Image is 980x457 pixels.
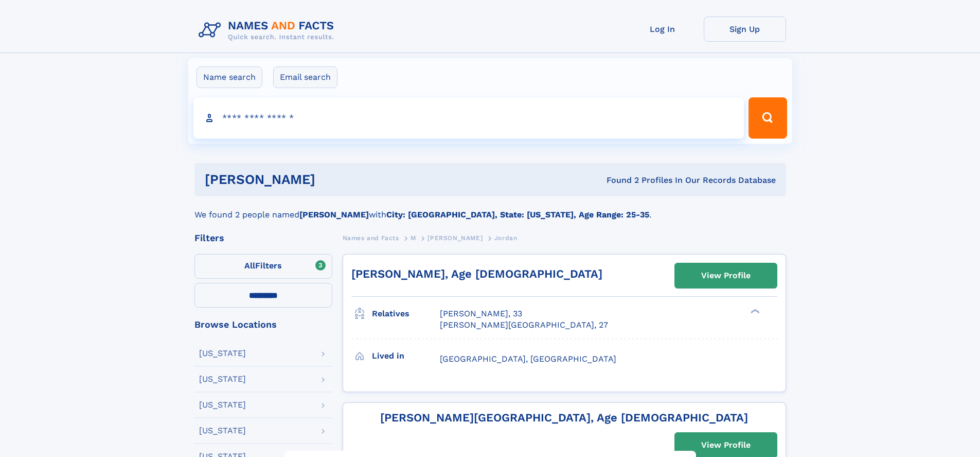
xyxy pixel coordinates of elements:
[194,233,332,243] div: Filters
[440,308,522,319] a: [PERSON_NAME], 33
[749,97,787,139] button: Search Button
[411,231,416,244] a: M
[748,308,760,315] div: ❯
[440,319,608,331] a: [PERSON_NAME][GEOGRAPHIC_DATA], 27
[244,261,255,270] span: All
[197,66,262,88] label: Name search
[193,97,744,139] input: search input
[343,231,399,244] a: Names and Facts
[427,234,483,242] span: [PERSON_NAME]
[199,427,246,435] div: [US_STATE]
[494,234,518,242] span: Jordan
[199,375,246,383] div: [US_STATE]
[372,347,440,365] h3: Lived in
[194,196,786,221] div: We found 2 people named with .
[194,16,343,44] img: Logo Names and Facts
[380,411,748,424] a: [PERSON_NAME][GEOGRAPHIC_DATA], Age [DEMOGRAPHIC_DATA]
[704,16,786,42] a: Sign Up
[199,349,246,358] div: [US_STATE]
[621,16,704,42] a: Log In
[701,433,751,457] div: View Profile
[372,305,440,323] h3: Relatives
[351,267,602,280] a: [PERSON_NAME], Age [DEMOGRAPHIC_DATA]
[199,401,246,409] div: [US_STATE]
[675,263,777,288] a: View Profile
[299,210,369,219] b: [PERSON_NAME]
[461,175,776,186] div: Found 2 Profiles In Our Records Database
[701,264,751,287] div: View Profile
[427,231,483,244] a: [PERSON_NAME]
[386,210,649,219] b: City: [GEOGRAPHIC_DATA], State: [US_STATE], Age Range: 25-35
[194,320,332,329] div: Browse Locations
[273,66,337,88] label: Email search
[440,354,616,364] span: [GEOGRAPHIC_DATA], [GEOGRAPHIC_DATA]
[411,234,416,242] span: M
[194,254,332,279] label: Filters
[205,173,461,186] h1: [PERSON_NAME]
